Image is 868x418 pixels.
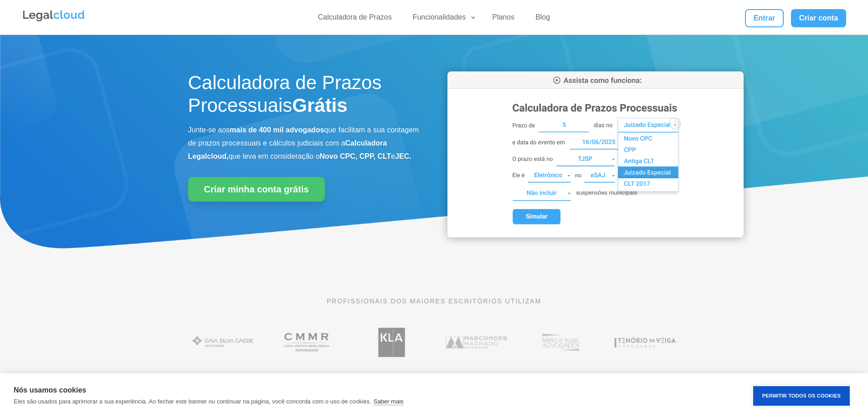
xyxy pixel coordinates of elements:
[230,126,324,134] b: mais de 400 mil advogados
[313,13,397,26] a: Calculadora de Prazos
[188,323,258,362] img: Gaia Silva Gaede Advogados Associados
[530,13,555,26] a: Blog
[447,71,744,237] img: Calculadora de Prazos Processuais da Legalcloud
[487,13,520,26] a: Planos
[447,231,744,239] a: Calculadora de Prazos Processuais da Legalcloud
[188,139,387,160] b: Calculadora Legalcloud,
[188,124,421,163] p: Junte-se aos que facilitam a sua contagem de prazos processuais e cálculos judiciais com a que le...
[22,16,86,24] a: Logo da Legalcloud
[442,323,511,362] img: Marcondes Machado Advogados utilizam a Legalcloud
[357,323,426,362] img: Koury Lopes Advogados
[292,95,347,116] strong: Grátis
[610,323,680,362] img: Tenório da Veiga Advogados
[272,323,342,362] img: Costa Martins Meira Rinaldi Advogados
[407,13,477,26] a: Funcionalidades
[188,71,421,122] h1: Calculadora de Prazos Processuais
[745,9,783,27] a: Entrar
[188,177,325,201] a: Criar minha conta grátis
[188,296,680,306] p: PROFISSIONAIS DOS MAIORES ESCRITÓRIOS UTILIZAM
[526,323,596,362] img: Profissionais do escritório Melo e Isaac Advogados utilizam a Legalcloud
[14,398,371,405] p: Eles são usados para aprimorar a sua experiência. Ao fechar este banner ou continuar na página, v...
[374,398,404,405] a: Saber mais
[753,386,850,406] button: Permitir Todos os Cookies
[320,152,391,160] b: Novo CPC, CPP, CLT
[14,386,86,394] strong: Nós usamos cookies
[791,9,847,27] a: Criar conta
[395,152,411,160] b: JEC.
[22,9,86,23] img: Legalcloud Logo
